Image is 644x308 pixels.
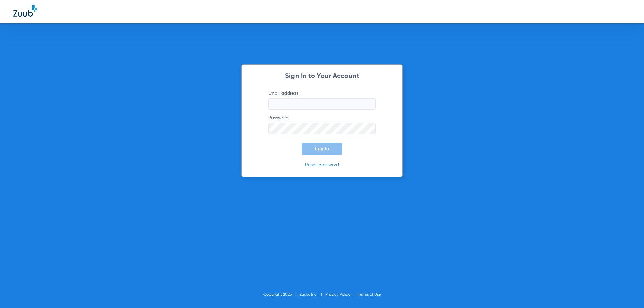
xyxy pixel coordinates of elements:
a: Privacy Policy [325,293,350,297]
li: Copyright 2025 [263,291,300,298]
a: Reset password [305,163,339,167]
button: Log In [302,143,342,155]
iframe: Chat Widget [610,276,644,308]
label: Email address [268,90,376,110]
input: Password [268,123,376,134]
input: Email address [268,98,376,110]
img: Zuub Logo [13,5,37,17]
li: Zuub, Inc. [300,291,325,298]
label: Password [268,115,376,134]
h2: Sign In to Your Account [258,73,386,80]
a: Terms of Use [358,293,381,297]
span: Log In [315,146,329,151]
